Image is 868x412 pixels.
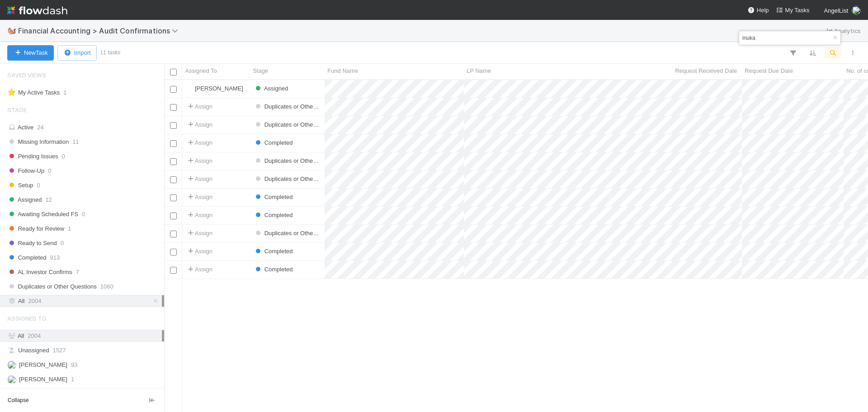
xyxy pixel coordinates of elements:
[7,45,54,61] button: NewTask
[264,85,288,92] span: Assigned
[7,136,69,147] span: Missing Information
[100,281,113,292] span: 1060
[61,237,64,249] span: 0
[7,330,162,341] div: All
[7,88,16,96] span: ⭐
[824,7,848,14] span: AngelList
[186,156,212,166] span: Assign
[8,396,29,404] span: Collapse
[186,85,193,92] img: avatar_9ff82f50-05c7-4c71-8fc6-9a2e070af8b5.png
[62,151,65,162] span: 0
[170,104,177,111] input: Toggle Row Selected
[186,120,212,129] span: Assign
[37,124,43,131] span: 24
[186,102,212,111] span: Assign
[63,87,66,98] span: 1
[28,295,41,307] span: 2004
[185,66,217,76] span: Assigned To
[170,140,177,147] input: Toggle Row Selected
[18,26,183,35] span: Financial Accounting > Audit Confirmations
[675,66,737,76] span: Request Received Date
[186,175,212,184] span: Assign
[264,248,293,255] span: Completed
[57,45,97,61] button: Import
[7,101,27,119] span: Stage
[7,360,16,369] img: avatar_fee1282a-8af6-4c79-b7c7-bf2cfad99775.png
[45,194,52,205] span: 12
[170,194,177,201] input: Toggle Row Selected
[825,25,861,36] a: Analytics
[7,208,78,220] span: Awaiting Scheduled FS
[170,86,177,93] input: Toggle Row Selected
[748,6,769,15] div: Help
[264,103,343,110] span: Duplicates or Other Questions
[68,223,71,234] span: 1
[72,136,79,147] span: 11
[76,266,79,278] span: 7
[7,122,162,133] div: Active
[186,211,212,220] span: Assign
[852,6,861,15] img: avatar_9ff82f50-05c7-4c71-8fc6-9a2e070af8b5.png
[7,266,72,278] span: AL Investor Confirms
[48,165,51,176] span: 0
[186,247,212,256] span: Assign
[170,267,177,274] input: Toggle Row Selected
[170,122,177,129] input: Toggle Row Selected
[264,266,293,273] span: Completed
[170,69,177,76] input: Toggle All Rows Selected
[19,376,67,383] span: [PERSON_NAME]
[19,361,67,368] span: [PERSON_NAME]
[7,165,44,176] span: Follow-Up
[53,345,66,356] span: 1527
[7,252,47,263] span: Completed
[467,66,491,76] span: LP Name
[7,87,60,98] div: My Active Tasks
[82,208,85,220] span: 0
[28,332,41,339] span: 2004
[71,374,74,385] span: 1
[7,295,162,307] div: All
[7,309,47,327] span: Assigned To
[7,223,64,234] span: Ready for Review
[7,180,33,191] span: Setup
[776,7,810,14] span: My Tasks
[195,85,243,92] span: [PERSON_NAME]
[7,281,97,292] span: Duplicates or Other Questions
[7,3,67,18] img: logo-inverted-e16ddd16eac7371096b0.svg
[264,194,293,200] span: Completed
[170,231,177,237] input: Toggle Row Selected
[264,212,293,218] span: Completed
[253,66,268,76] span: Stage
[7,66,46,84] span: Saved Views
[186,193,212,202] span: Assign
[71,359,77,370] span: 93
[186,265,212,274] span: Assign
[264,139,293,146] span: Completed
[186,229,212,238] span: Assign
[327,66,358,76] span: Fund Name
[745,66,793,76] span: Request Due Date
[7,375,16,384] img: avatar_030f5503-c087-43c2-95d1-dd8963b2926c.png
[7,345,162,356] div: Unassigned
[264,175,343,182] span: Duplicates or Other Questions
[50,252,60,263] span: 913
[741,33,812,43] input: Search...
[170,176,177,183] input: Toggle Row Selected
[37,180,40,191] span: 0
[264,157,343,164] span: Duplicates or Other Questions
[170,213,177,219] input: Toggle Row Selected
[170,158,177,165] input: Toggle Row Selected
[7,194,42,205] span: Assigned
[264,121,343,128] span: Duplicates or Other Questions
[170,249,177,256] input: Toggle Row Selected
[7,237,57,249] span: Ready to Send
[7,27,16,34] span: 🐿️
[100,48,121,57] small: 11 tasks
[7,151,58,162] span: Pending Issues
[186,138,212,147] span: Assign
[264,230,343,237] span: Duplicates or Other Questions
